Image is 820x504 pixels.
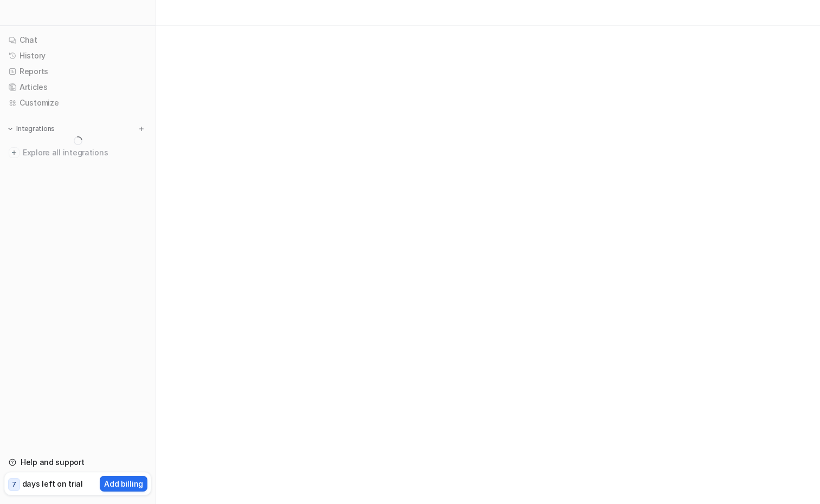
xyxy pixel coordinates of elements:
a: Articles [4,80,151,95]
img: expand menu [7,125,14,133]
span: Explore all integrations [23,144,147,161]
a: Help and support [4,455,151,470]
a: Customize [4,95,151,110]
p: 7 [12,480,16,489]
p: days left on trial [22,478,83,489]
a: Reports [4,64,151,79]
a: Explore all integrations [4,145,151,160]
button: Integrations [4,123,58,134]
a: Chat [4,32,151,48]
img: menu_add.svg [138,125,145,133]
p: Integrations [16,125,55,133]
button: Add billing [100,476,147,492]
a: History [4,48,151,63]
img: explore all integrations [9,147,20,158]
p: Add billing [104,478,143,489]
